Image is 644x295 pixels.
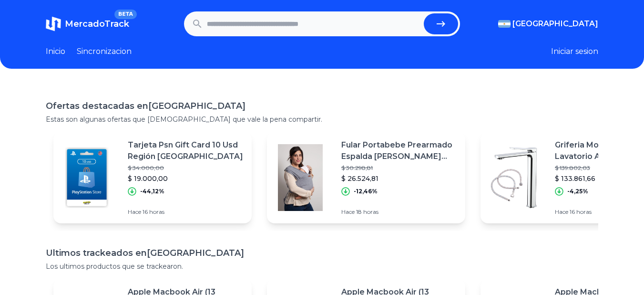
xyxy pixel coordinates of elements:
[114,10,137,19] span: BETA
[354,188,378,195] p: -12,46%
[341,164,458,172] p: $ 30.298,81
[267,144,334,211] img: Featured image
[128,208,244,216] p: Hace 16 horas
[498,18,598,30] button: [GEOGRAPHIC_DATA]
[46,16,129,32] a: MercadoTrackBETA
[46,99,598,113] h1: Ofertas destacadas en [GEOGRAPHIC_DATA]
[65,19,129,29] span: MercadoTrack
[46,46,65,57] a: Inicio
[512,18,598,30] span: [GEOGRAPHIC_DATA]
[267,132,465,223] a: Featured imageFular Portabebe Prearmado Espalda [PERSON_NAME] Claro Appa Lala!$ 30.298,81$ 26.524...
[341,208,458,216] p: Hace 18 horas
[480,144,547,211] img: Featured image
[46,115,598,124] p: Estas son algunas ofertas que [DEMOGRAPHIC_DATA] que vale la pena compartir.
[551,46,598,57] button: Iniciar sesion
[498,20,511,28] img: Argentina
[46,16,61,32] img: MercadoTrack
[341,139,458,162] p: Fular Portabebe Prearmado Espalda [PERSON_NAME] Claro Appa Lala!
[567,188,588,195] p: -4,25%
[128,174,244,183] p: $ 19.000,00
[46,262,598,271] p: Los ultimos productos que se trackearon.
[341,174,458,183] p: $ 26.524,81
[128,164,244,172] p: $ 34.000,00
[53,132,252,223] a: Featured imageTarjeta Psn Gift Card 10 Usd Región [GEOGRAPHIC_DATA]$ 34.000,00$ 19.000,00-44,12%H...
[77,46,132,57] a: Sincronizacion
[140,188,164,195] p: -44,12%
[53,144,120,211] img: Featured image
[46,246,598,260] h1: Ultimos trackeados en [GEOGRAPHIC_DATA]
[128,139,244,162] p: Tarjeta Psn Gift Card 10 Usd Región [GEOGRAPHIC_DATA]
